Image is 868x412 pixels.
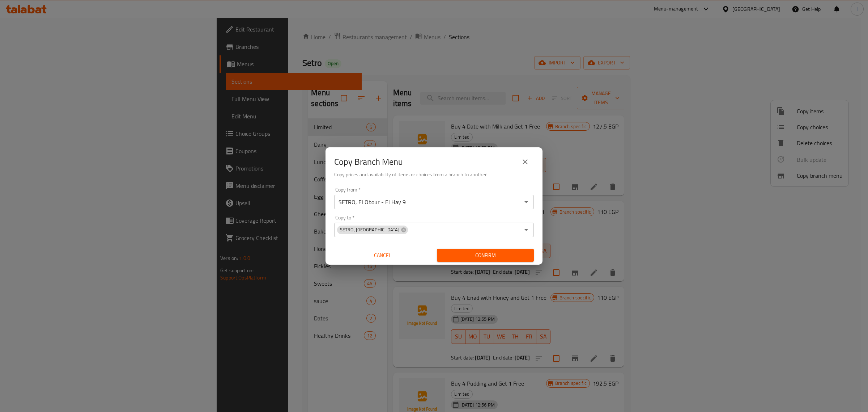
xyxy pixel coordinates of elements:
[437,249,534,262] button: Confirm
[337,226,408,234] div: SETRO, [GEOGRAPHIC_DATA]
[334,171,534,178] h6: Copy prices and availability of items or choices from a branch to another
[443,251,528,260] span: Confirm
[337,251,428,260] span: Cancel
[521,225,531,235] button: Open
[334,156,403,168] h2: Copy Branch Menu
[337,226,402,233] span: SETRO, [GEOGRAPHIC_DATA]
[334,249,431,262] button: Cancel
[516,153,534,171] button: close
[521,197,531,207] button: Open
